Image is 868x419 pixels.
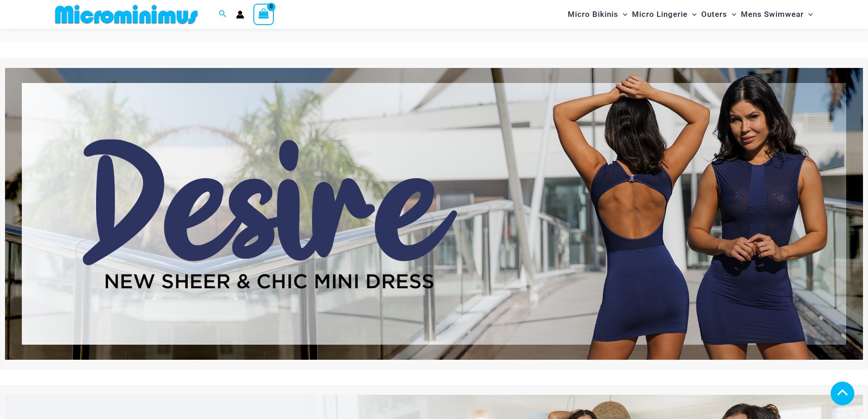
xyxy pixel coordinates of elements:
[253,4,274,25] a: View Shopping Cart, empty
[568,3,618,26] span: Micro Bikinis
[565,3,630,26] a: Micro BikinisMenu ToggleMenu Toggle
[51,4,201,25] img: MM SHOP LOGO FLAT
[699,3,739,26] a: OutersMenu ToggleMenu Toggle
[5,68,863,360] img: Desire me Navy Dress
[741,3,804,26] span: Mens Swimwear
[564,1,817,27] nav: Site Navigation
[739,3,815,26] a: Mens SwimwearMenu ToggleMenu Toggle
[618,3,627,26] span: Menu Toggle
[701,3,727,26] span: Outers
[688,3,697,26] span: Menu Toggle
[804,3,813,26] span: Menu Toggle
[630,3,699,26] a: Micro LingerieMenu ToggleMenu Toggle
[727,3,736,26] span: Menu Toggle
[236,10,244,19] a: Account icon link
[219,9,227,20] a: Search icon link
[632,3,688,26] span: Micro Lingerie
